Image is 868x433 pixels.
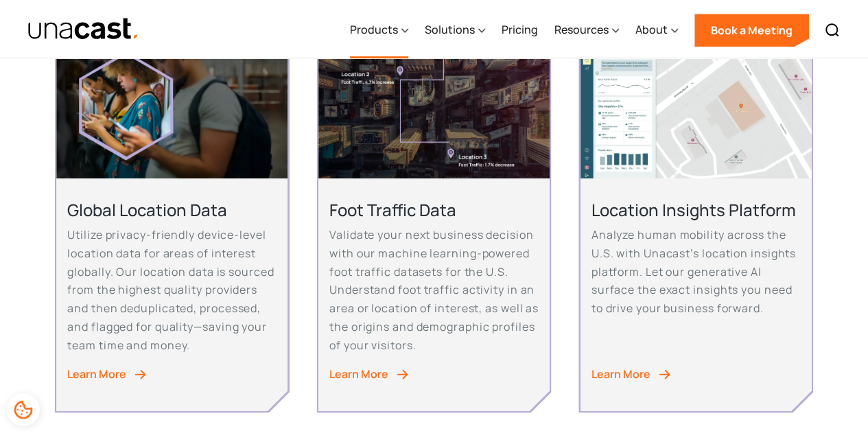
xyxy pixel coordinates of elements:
[67,365,126,384] div: Learn More
[350,21,398,38] div: Products
[635,21,668,38] div: About
[67,365,277,384] a: Learn More
[554,2,619,58] div: Resources
[502,2,538,58] a: Pricing
[7,393,40,426] div: Cookie Preferences
[329,199,539,220] h2: Foot Traffic Data
[554,21,609,38] div: Resources
[425,21,475,38] div: Solutions
[329,365,388,384] div: Learn More
[67,199,277,220] h2: Global Location Data
[591,365,650,384] div: Learn More
[635,2,678,58] div: About
[591,226,801,318] p: Analyze human mobility across the U.S. with Unacast’s location insights platform. Let our generat...
[329,365,539,384] a: Learn More
[318,34,550,178] img: An aerial view of a city block with foot traffic data and location data information
[27,17,139,41] img: Unacast text logo
[591,365,801,384] a: Learn More
[350,2,408,58] div: Products
[27,17,139,41] a: home
[694,14,809,47] a: Book a Meeting
[425,2,485,58] div: Solutions
[824,22,841,38] img: Search icon
[591,199,801,220] h2: Location Insights Platform
[329,226,539,354] p: Validate your next business decision with our machine learning-powered foot traffic datasets for ...
[67,226,277,354] p: Utilize privacy-friendly device-level location data for areas of interest globally. Our location ...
